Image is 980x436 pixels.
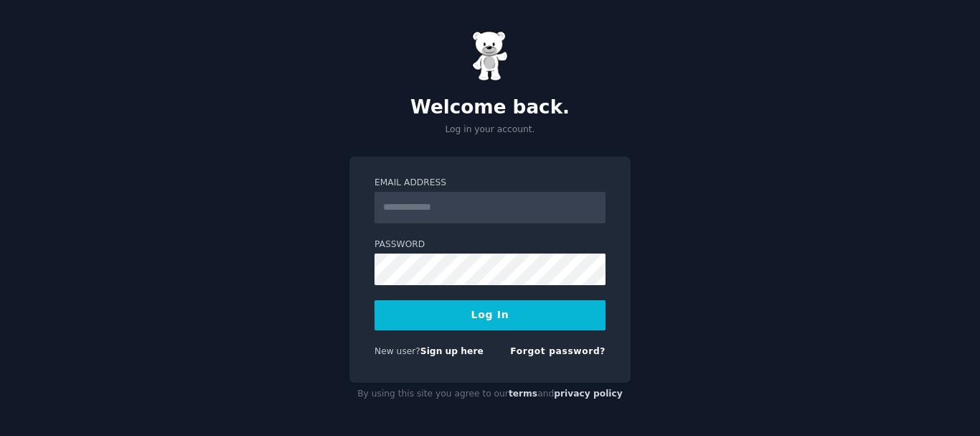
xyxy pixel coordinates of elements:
[374,346,420,356] span: New user?
[420,346,484,356] a: Sign up here
[554,389,623,399] a: privacy policy
[349,124,631,136] p: Log in your account.
[349,96,631,119] h2: Welcome back.
[374,177,606,190] label: Email Address
[509,389,537,399] a: terms
[374,300,606,330] button: Log In
[472,31,508,81] img: Gummy Bear
[374,238,606,251] label: Password
[349,383,631,406] div: By using this site you agree to our and
[510,346,606,356] a: Forgot password?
